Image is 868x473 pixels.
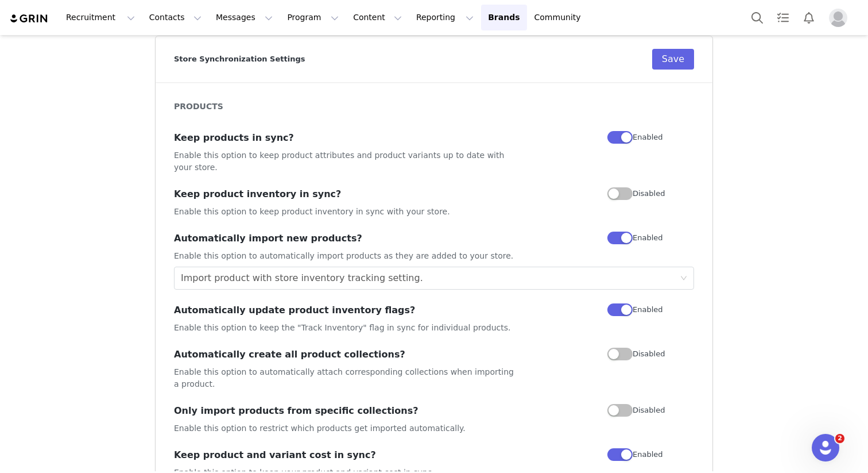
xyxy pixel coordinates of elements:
img: grin logo [9,13,49,24]
h3: Automatically create all product collections? [174,348,521,362]
div: Disabled [607,187,694,200]
button: Save [652,49,694,70]
button: Reporting [409,5,480,30]
a: Tasks [770,5,796,30]
h3: Keep products in sync? [174,131,521,145]
h3: Automatically update product inventory flags? [174,303,521,317]
button: Recruitment [59,5,142,30]
div: Import product with store inventory tracking setting. [181,267,423,289]
img: placeholder-profile.jpg [829,9,847,27]
button: Profile [822,9,859,27]
button: Program [280,5,346,30]
a: Brands [481,5,526,30]
p: Enable this option to restrict which products get imported automatically. [174,422,521,434]
h3: Automatically import new products? [174,232,521,245]
button: Notifications [796,5,821,30]
a: Community [528,5,593,30]
button: Contacts [142,5,208,30]
div: Enabled [607,448,694,461]
h3: Keep product and variant cost in sync? [174,448,521,462]
div: Disabled [607,348,694,360]
i: icon: down [680,275,687,283]
p: Enable this option to automatically attach corresponding collections when importing a product. [174,366,521,390]
button: Search [745,5,770,30]
button: Messages [209,5,280,30]
div: Enabled [607,131,694,144]
p: Enable this option to keep product inventory in sync with your store. [174,206,521,218]
button: Content [346,5,409,30]
div: Enabled [607,303,694,316]
h4: PRODUCTS [174,101,694,113]
p: Enable this option to keep product attributes and product variants up to date with your store. [174,149,521,174]
div: Disabled [607,404,694,417]
h3: Keep product inventory in sync? [174,187,521,201]
div: Enabled [607,232,694,244]
iframe: Intercom live chat [812,434,839,462]
p: Store Synchronization Settings [174,53,305,65]
h3: Only import products from specific collections? [174,404,521,418]
span: 2 [835,434,844,443]
p: Enable this option to automatically import products as they are added to your store. [174,250,521,262]
p: Enable this option to keep the "Track Inventory" flag in sync for individual products. [174,322,521,334]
